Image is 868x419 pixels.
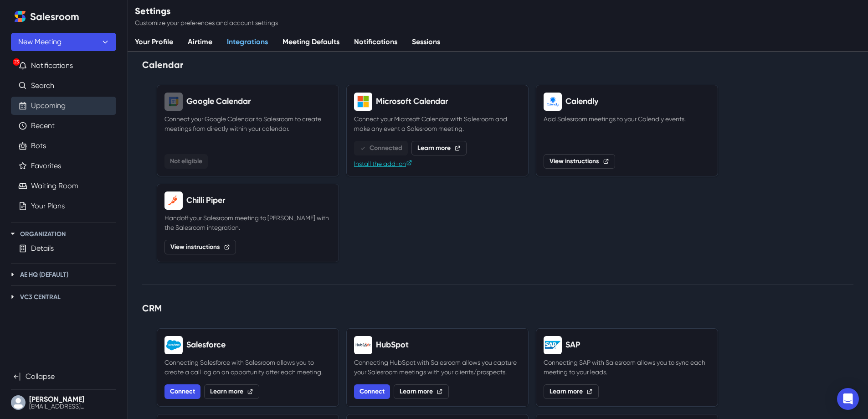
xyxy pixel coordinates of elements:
[164,336,183,354] img: Salesforce logo
[26,371,55,382] p: Collapse
[186,97,251,107] h2: Google Calendar
[565,97,598,107] h2: Calendly
[354,159,412,169] a: Install the add-on
[31,80,54,91] a: Search
[164,191,183,210] img: Chilli Piper logo
[31,201,65,212] a: Your Plans
[7,291,18,302] button: Toggle VC3 Central
[394,384,449,399] a: Learn more
[180,33,220,52] a: Airtime
[354,114,521,134] p: Connect your Microsoft Calendar with Salesroom and make any event a Salesroom meeting.
[164,93,183,111] img: Google Calendar logo
[31,243,54,254] a: Details
[142,303,853,314] h2: CRM
[7,228,18,239] button: Toggle Organization
[164,154,208,169] button: Not eligible
[354,93,372,111] img: Microsoft Calendar logo
[354,336,372,354] img: HubSpot logo
[544,154,615,169] a: View instructions
[31,181,78,191] a: Waiting Room
[565,340,580,350] h2: SAP
[544,336,562,354] img: SAP logo
[220,33,275,52] a: Integrations
[411,141,467,155] a: Learn more
[164,384,200,399] a: Install Salesroom Salesforce integration
[31,100,66,111] a: Upcoming
[135,18,278,28] p: Customize your preferences and account settings
[405,33,447,52] a: Sessions
[164,213,331,233] p: Handoff your Salesroom meeting to [PERSON_NAME] with the Salesroom integration.
[20,292,61,302] p: VC3 Central
[11,7,29,26] a: Home
[275,33,347,52] a: Meeting Defaults
[544,384,599,399] a: Learn more
[376,97,448,107] h2: Microsoft Calendar
[544,114,710,147] p: Add Salesroom meetings to your Calendly events.
[7,269,18,280] button: Toggle AE HQ
[142,59,853,70] h2: Calendar
[31,160,61,171] a: Favorites
[31,120,55,131] a: Recent
[11,33,116,51] button: New Meeting
[186,196,225,206] h2: Chilli Piper
[837,388,859,410] div: Open Intercom Messenger
[164,358,331,377] p: Connecting Salesforce with Salesroom allows you to create a call log on an opportunity after each...
[354,141,408,155] button: Connected
[11,57,116,75] button: 23Notifications
[11,367,116,386] button: Collapse
[354,358,521,377] p: Connecting HubSpot with Salesroom allows you capture your Salesroom meetings with your clients/pr...
[164,240,236,254] a: View instructions
[354,384,390,399] a: Connect
[20,270,68,279] p: AE HQ (Default)
[128,33,180,52] a: Your Profile
[186,340,226,350] h2: Salesforce
[31,140,46,151] a: Bots
[204,384,259,399] a: Learn more
[20,229,66,239] p: Organization
[544,93,562,111] img: Calendly logo
[135,5,278,16] h2: Settings
[164,114,331,147] p: Connect your Google Calendar to Salesroom to create meetings from directly within your calendar.
[30,11,79,23] h2: Salesroom
[11,393,116,412] button: User menu
[544,358,710,377] p: Connecting SAP with Salesroom allows you to sync each meeting to your leads.
[376,340,409,350] h2: HubSpot
[347,33,405,52] a: Notifications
